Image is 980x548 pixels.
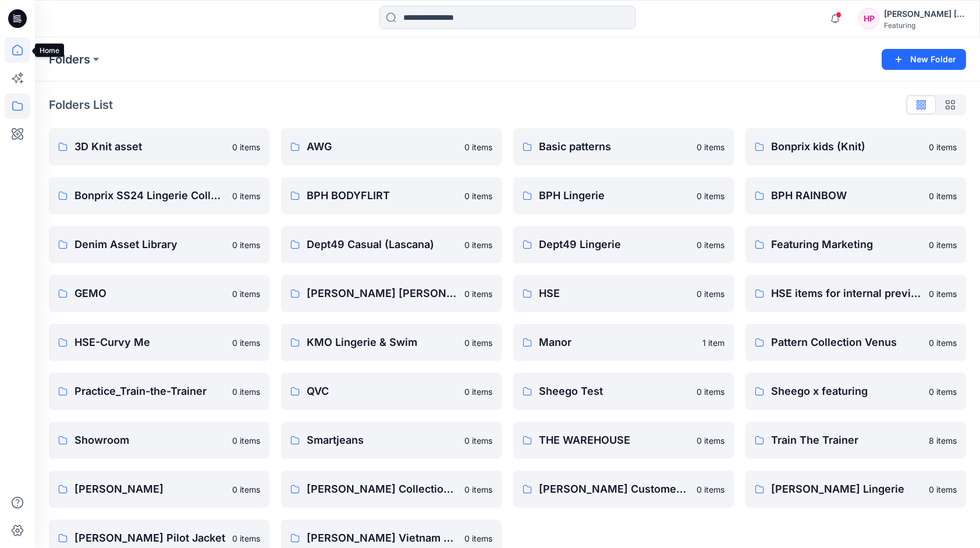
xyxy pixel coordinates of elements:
p: 0 items [929,483,957,496]
p: 0 items [697,386,725,398]
p: Folders List [49,96,113,114]
p: [PERSON_NAME] Vietnam Collection [307,530,457,546]
p: 0 items [232,288,260,300]
a: Pattern Collection Venus0 items [745,324,966,361]
p: [PERSON_NAME] Lingerie [771,481,922,497]
p: 0 items [929,141,957,153]
p: 0 items [697,288,725,300]
div: Featuring [884,21,965,30]
p: GEMO [74,285,225,302]
a: Folders [49,51,90,68]
a: THE WAREHOUSE0 items [513,422,734,459]
p: 3D Knit asset [74,139,225,155]
p: 0 items [464,434,492,447]
p: 0 items [464,483,492,496]
p: Smartjeans [307,432,457,448]
a: BPH Lingerie0 items [513,177,734,214]
p: Train The Trainer [771,432,922,448]
p: [PERSON_NAME] [PERSON_NAME] Personal Zone [307,285,457,302]
a: QVC0 items [281,373,502,410]
a: KMO Lingerie & Swim0 items [281,324,502,361]
a: [PERSON_NAME] [PERSON_NAME] Personal Zone0 items [281,275,502,312]
a: Denim Asset Library0 items [49,226,269,263]
p: HSE items for internal preview [771,285,922,302]
p: 0 items [929,337,957,349]
p: 0 items [232,532,260,545]
p: 0 items [464,386,492,398]
a: Bonprix kids (Knit)0 items [745,128,966,165]
a: Smartjeans0 items [281,422,502,459]
div: [PERSON_NAME] [PERSON_NAME] [884,7,965,21]
a: Manor1 item [513,324,734,361]
p: QVC [307,383,457,399]
p: Manor [539,334,695,351]
p: Bonprix kids (Knit) [771,139,922,155]
p: Sheego Test [539,383,690,399]
p: Pattern Collection Venus [771,334,922,351]
p: Basic patterns [539,139,690,155]
p: Sheego x featuring [771,383,922,399]
p: Dept49 Casual (Lascana) [307,236,457,253]
p: 0 items [929,190,957,202]
p: 0 items [697,483,725,496]
p: [PERSON_NAME] Collection ([GEOGRAPHIC_DATA]) [307,481,457,497]
p: Practice_Train-the-Trainer [74,383,225,399]
p: 0 items [464,239,492,251]
p: 0 items [464,190,492,202]
a: 3D Knit asset0 items [49,128,269,165]
a: [PERSON_NAME] Collection ([GEOGRAPHIC_DATA])0 items [281,471,502,508]
p: 0 items [232,190,260,202]
a: Dept49 Lingerie0 items [513,226,734,263]
p: 0 items [232,386,260,398]
p: 0 items [697,239,725,251]
p: 0 items [464,337,492,349]
a: HSE-Curvy Me0 items [49,324,269,361]
p: HSE-Curvy Me [74,334,225,351]
p: 1 item [702,337,725,349]
p: HSE [539,285,690,302]
p: Featuring Marketing [771,236,922,253]
a: Featuring Marketing0 items [745,226,966,263]
a: AWG0 items [281,128,502,165]
p: Denim Asset Library [74,236,225,253]
a: BPH RAINBOW0 items [745,177,966,214]
a: BPH BODYFLIRT0 items [281,177,502,214]
p: KMO Lingerie & Swim [307,334,457,351]
p: 0 items [697,190,725,202]
p: 8 items [929,434,957,447]
a: [PERSON_NAME] Lingerie0 items [745,471,966,508]
p: 0 items [232,483,260,496]
p: 0 items [464,288,492,300]
p: 0 items [232,434,260,447]
p: [PERSON_NAME] [74,481,225,497]
p: 0 items [697,434,725,447]
a: Sheego Test0 items [513,373,734,410]
p: AWG [307,139,457,155]
a: [PERSON_NAME]0 items [49,471,269,508]
a: Showroom0 items [49,422,269,459]
p: 0 items [929,386,957,398]
p: 0 items [232,337,260,349]
p: 0 items [697,141,725,153]
p: 0 items [464,141,492,153]
p: THE WAREHOUSE [539,432,690,448]
p: BPH RAINBOW [771,188,922,204]
p: 0 items [232,141,260,153]
p: 0 items [464,532,492,545]
p: Dept49 Lingerie [539,236,690,253]
p: [PERSON_NAME] Pilot Jacket [74,530,225,546]
a: [PERSON_NAME] Customer Collection0 items [513,471,734,508]
p: Bonprix SS24 Lingerie Collection [74,188,225,204]
p: BPH Lingerie [539,188,690,204]
a: Dept49 Casual (Lascana)0 items [281,226,502,263]
p: 0 items [929,239,957,251]
a: Practice_Train-the-Trainer0 items [49,373,269,410]
button: New Folder [882,49,966,70]
p: BPH BODYFLIRT [307,188,457,204]
a: GEMO0 items [49,275,269,312]
a: Sheego x featuring0 items [745,373,966,410]
a: Basic patterns0 items [513,128,734,165]
p: 0 items [232,239,260,251]
a: HSE items for internal preview0 items [745,275,966,312]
